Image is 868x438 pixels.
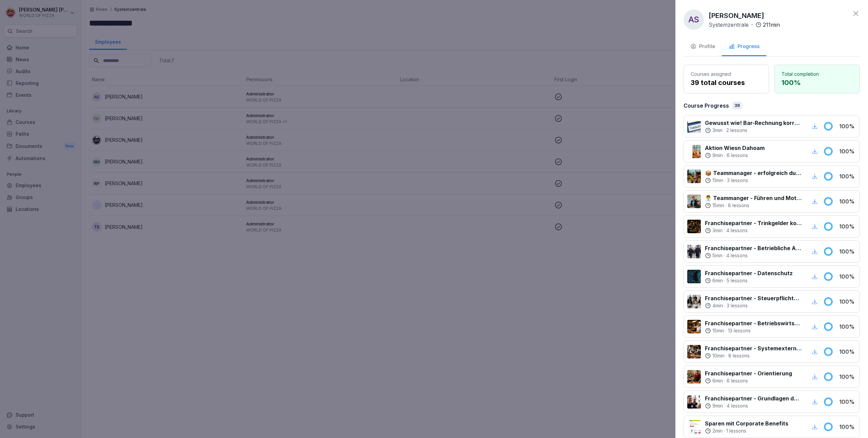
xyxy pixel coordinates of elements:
p: 100 % [839,272,856,281]
p: 📦 Teammanager - erfolgreich durch den Tag [705,169,802,177]
p: 3 lessons [727,302,748,309]
p: 100 % [839,423,856,431]
p: 5 lessons [727,277,748,284]
p: 4 lessons [726,252,748,259]
p: 6 lessons [727,152,748,159]
div: · [705,227,802,234]
p: Franchisepartner - Orientierung [705,369,792,377]
p: 39 total courses [691,78,762,88]
div: · [709,21,780,29]
p: 100 % [839,298,856,306]
button: Progress [722,38,766,56]
p: 211 min [763,21,780,29]
div: · [705,127,802,134]
p: 10 min [712,352,725,359]
p: [PERSON_NAME] [709,10,764,21]
p: Franchisepartner - Betriebliche Altersvorsorge [705,244,802,252]
button: Profile [684,38,722,56]
p: 6 min [712,377,723,384]
p: 100 % [782,78,853,88]
p: 15 min [712,202,724,209]
p: 3 min [712,127,723,134]
p: 13 lessons [728,327,751,334]
p: Sparen mit Corporate Benefits [705,419,788,428]
div: · [705,327,802,334]
div: · [705,252,802,259]
p: 15 min [712,327,724,334]
div: · [705,177,802,184]
p: 100 % [839,197,856,205]
div: · [705,352,802,359]
div: Progress [729,43,759,50]
div: · [705,428,788,434]
p: 👨‍💼 Teammanger - Führen und Motivation von Mitarbeitern [705,194,802,202]
p: Courses assigned [691,70,762,78]
div: 39 [732,102,742,109]
p: 100 % [839,348,856,356]
p: 9 min [712,402,723,409]
p: Course Progress [684,102,729,110]
p: 9 min [712,152,723,159]
p: 11 min [712,177,723,184]
p: Franchisepartner - Grundlagen der Zusammenarbeit [705,394,802,402]
p: 100 % [839,222,856,231]
p: 2 min [712,428,723,434]
p: 100 % [839,147,856,155]
p: 1 lessons [726,428,746,434]
p: 6 min [712,277,723,284]
p: 2 lessons [726,127,747,134]
p: 4 lessons [726,227,748,234]
p: 100 % [839,172,856,180]
p: Franchisepartner - Datenschutz [705,269,793,277]
div: · [705,152,765,159]
p: 6 lessons [727,377,748,384]
p: 8 lessons [728,352,750,359]
div: AS [684,9,704,30]
p: 100 % [839,323,856,331]
p: 4 min [712,302,723,309]
p: 4 lessons [727,402,748,409]
p: Franchisepartner - Steuerpflichten und Steuerarten [705,294,802,302]
p: 3 lessons [727,177,748,184]
p: 100 % [839,398,856,406]
p: 100 % [839,247,856,256]
div: · [705,402,802,409]
p: Franchisepartner - Systemexterne Partner [705,344,802,352]
p: Total completion [782,70,853,78]
div: Profile [690,43,715,50]
div: · [705,202,802,209]
p: 5 min [712,252,723,259]
p: 8 lessons [728,202,749,209]
p: 100 % [839,373,856,381]
div: · [705,302,802,309]
p: 100 % [839,122,856,130]
p: Franchisepartner - Trinkgelder korrekt verbuchen [705,219,802,227]
div: · [705,377,792,384]
p: Gewusst wie! Bar-Rechnung korrekt in der Kasse verbuchen. [705,119,802,127]
p: Systemzentrale [709,21,749,29]
p: 3 min [712,227,723,234]
div: · [705,277,793,284]
p: Franchisepartner - Betriebswirtschaft [705,319,802,327]
p: Aktion Wiesn Dahoam [705,144,765,152]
